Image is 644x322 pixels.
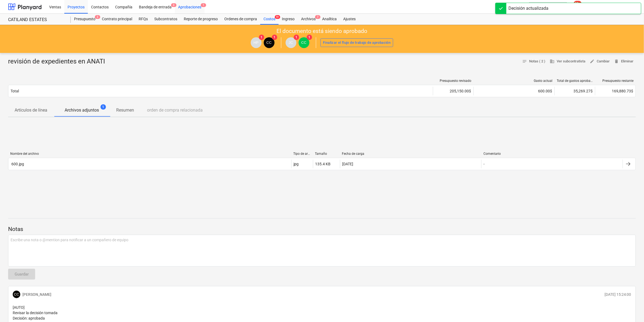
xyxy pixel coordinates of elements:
button: Eliminar [612,57,636,66]
div: Costos [260,14,279,25]
span: 169,880.73$ [612,89,633,93]
span: notes [522,59,527,64]
div: 205,150.00$ [433,87,473,95]
div: 600.jpg [11,162,24,166]
div: 35,269.27$ [555,87,595,95]
p: Archivos adjuntos [65,107,99,113]
div: - [484,162,485,166]
div: Hercilia Palma [251,37,262,48]
span: 3 [95,15,100,19]
a: Reporte de progreso [181,14,221,25]
p: [DATE] 15:24:00 [605,292,631,297]
span: Ver subcontratista [550,58,586,65]
div: Finalizar el flujo de trabajo de aprobación [323,40,391,46]
p: Notas [8,226,636,233]
div: Tipo de archivo [293,152,311,156]
p: Artículos de línea [15,107,47,113]
div: Archivos [298,14,319,25]
span: delete [614,59,619,64]
div: Tamaño [315,152,338,156]
span: 3 [171,3,176,7]
div: 135.4 KB [315,162,331,166]
div: jpg [294,162,299,166]
a: Ingreso [279,14,298,25]
div: Fecha de carga [342,152,479,156]
div: Gasto actual [476,79,553,83]
span: 1 [259,35,264,40]
button: Notas ( 2 ) [520,57,548,66]
p: Total [11,88,19,94]
p: [PERSON_NAME] [22,292,51,297]
span: CC [14,292,19,296]
div: Presupuesto restante [598,79,634,83]
button: Cambiar [588,57,612,66]
span: JC [289,41,293,45]
button: Finalizar el flujo de trabajo de aprobación [321,38,393,47]
div: revisión de expedientes en ANATI [8,57,109,66]
p: El documento está siendo aprobado [277,28,368,35]
span: 1 [101,104,106,110]
div: Carlos Cedeno [299,37,309,48]
span: CC [266,41,272,45]
a: Archivos7 [298,14,319,25]
p: Resumen [116,107,134,113]
div: Javier Cattan [286,37,296,48]
a: Presupuesto3 [71,14,99,25]
span: Cambiar [590,58,610,65]
div: Presupuesto [71,14,99,25]
span: 1 [272,35,277,40]
span: [AUTO] Revisar la decisión tomada Decisión: aprobada [13,305,58,320]
div: 600.00$ [476,89,552,93]
span: 1 [201,3,206,7]
a: Ajustes [340,14,359,25]
span: HP [253,41,259,45]
span: business [550,59,555,64]
a: Subcontratos [151,14,181,25]
div: Presupuesto revisado [435,79,472,83]
a: Costos9+ [260,14,279,25]
span: 1 [294,35,299,40]
span: edit [590,59,595,64]
button: Ver subcontratista [548,57,588,66]
span: 7 [315,15,321,19]
div: CATILAND ESTATES [8,17,64,23]
div: Carlos Cedeno [13,291,20,298]
div: Comentario [483,152,621,156]
span: Notas ( 2 ) [522,58,546,65]
div: Nombre del archivo [10,152,289,156]
span: 1 [307,35,312,40]
span: CC [301,41,306,45]
a: RFQs [135,14,151,25]
a: Analítica [319,14,340,25]
div: [DATE] [342,162,353,166]
a: Ordenes de compra [221,14,260,25]
div: Total de gastos aprobados [557,79,593,83]
span: Eliminar [614,58,634,65]
a: Contrato principal [99,14,135,25]
div: Decisión actualizada [509,5,549,12]
div: Carlos Cedeno [264,37,275,48]
span: 9+ [275,15,280,19]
